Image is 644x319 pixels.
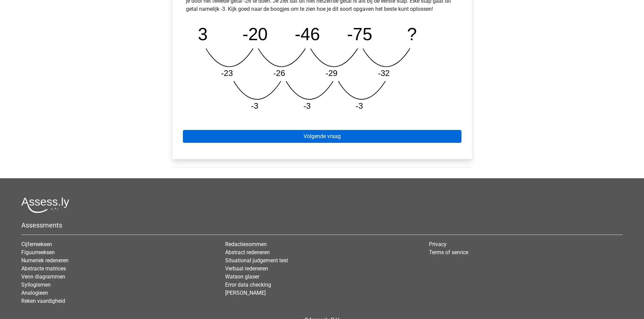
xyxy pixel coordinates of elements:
[21,241,52,247] a: Cijferreeksen
[273,69,285,78] tspan: -26
[225,282,271,288] a: Error data checking
[326,69,337,78] tspan: -29
[225,265,268,272] a: Verbaal redeneren
[21,298,65,304] a: Reken vaardigheid
[21,282,51,288] a: Syllogismen
[221,69,233,78] tspan: -23
[183,130,461,143] a: Volgende vraag
[251,101,258,110] tspan: -3
[21,249,55,256] a: Figuurreeksen
[225,273,259,280] a: Watson glaser
[21,221,623,229] h5: Assessments
[378,69,390,78] tspan: -32
[429,241,447,247] a: Privacy
[21,273,65,280] a: Venn diagrammen
[356,101,363,110] tspan: -3
[303,101,311,110] tspan: -3
[347,24,372,44] tspan: -75
[21,197,69,213] img: Assessly logo
[198,24,208,44] tspan: 3
[242,24,268,44] tspan: -20
[21,257,69,264] a: Numeriek redeneren
[429,249,468,256] a: Terms of service
[295,24,320,44] tspan: -46
[407,24,417,44] tspan: ?
[225,290,266,296] a: [PERSON_NAME]
[21,290,48,296] a: Analogieen
[225,241,267,247] a: Redactiesommen
[225,257,288,264] a: Situational judgement test
[21,265,66,272] a: Abstracte matrices
[225,249,270,256] a: Abstract redeneren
